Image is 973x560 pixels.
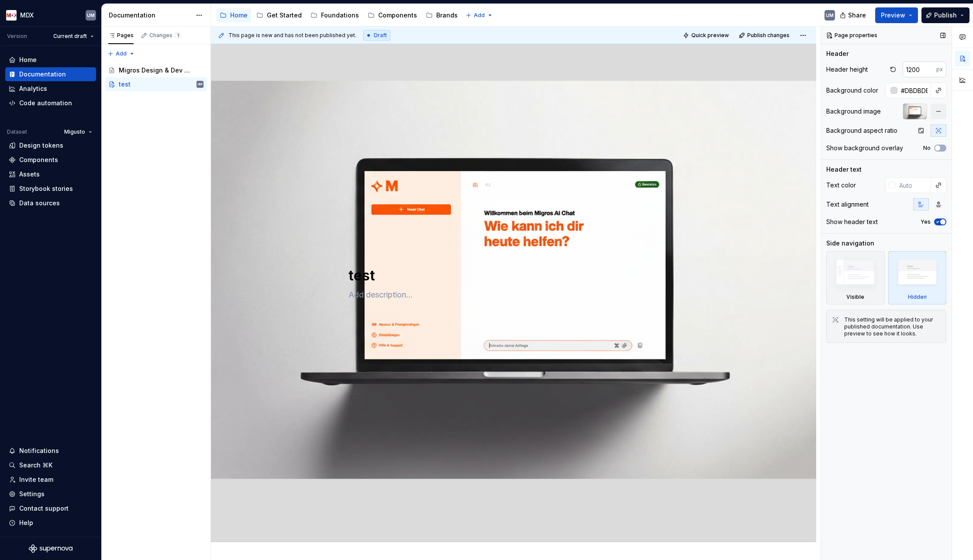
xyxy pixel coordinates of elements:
a: Brands [422,8,461,22]
div: Search ⌘K [19,461,52,470]
div: Text color [826,181,856,190]
div: Storybook stories [19,184,73,193]
a: Get Started [253,8,305,22]
a: Components [364,8,421,22]
button: Help [5,516,96,530]
button: Share [835,7,872,23]
p: px [936,66,943,73]
button: Publish [921,7,970,23]
button: Migusto [60,126,96,138]
div: Hidden [888,251,947,304]
button: Publish changes [736,29,794,41]
span: Publish [934,11,957,20]
div: Foundations [321,11,359,20]
a: Home [216,8,251,22]
div: Home [230,11,248,20]
label: Yes [921,218,931,225]
span: Add [474,12,485,19]
button: Add [105,48,138,60]
div: Get Started [267,11,302,20]
div: Design tokens [19,141,63,150]
span: Publish changes [747,32,790,39]
div: Pages [108,32,134,39]
svg: Supernova Logo [29,544,72,553]
a: Assets [5,167,96,181]
div: Brands [436,11,458,20]
div: Dataset [7,128,27,135]
div: Home [19,55,37,64]
div: Background aspect ratio [826,126,897,135]
div: Version [7,33,27,40]
div: Background color [826,86,878,95]
a: Design tokens [5,138,96,152]
input: Auto [896,177,931,193]
div: Components [378,11,417,20]
div: Text alignment [826,200,869,209]
a: Settings [5,487,96,501]
div: Analytics [19,84,47,93]
div: Migros Design & Dev Experience [119,66,191,75]
button: Notifications [5,444,96,458]
a: Code automation [5,96,96,110]
div: test [119,80,131,89]
img: e41497f2-3305-4231-9db9-dd4d728291db.png [6,10,17,21]
div: Documentation [19,70,66,79]
div: Components [19,156,58,164]
div: Side navigation [826,239,874,248]
a: Analytics [5,82,96,96]
input: Auto [897,83,931,98]
a: Data sources [5,196,96,210]
div: Header [826,49,849,58]
div: Show header text [826,218,878,226]
span: Share [848,11,866,20]
div: Background image [826,107,881,116]
button: Add [463,9,496,21]
div: Changes [149,32,181,39]
button: MDXUM [2,6,100,24]
a: Components [5,153,96,167]
div: Show background overlay [826,144,903,152]
div: Page tree [105,63,207,91]
a: Invite team [5,473,96,487]
label: No [923,145,931,152]
div: UM [826,12,834,19]
textarea: test [347,265,677,286]
a: Foundations [307,8,362,22]
span: This page is new and has not been published yet. [228,32,356,39]
div: Hidden [908,294,927,301]
div: Invite team [19,475,53,484]
div: Documentation [109,11,191,20]
a: testUM [105,77,207,91]
div: Visible [826,251,885,304]
span: 1 [174,32,181,39]
span: Current draft [53,33,87,40]
div: Data sources [19,199,60,207]
button: Current draft [49,30,98,42]
div: Header text [826,165,862,174]
div: Header height [826,65,868,74]
span: Quick preview [691,32,729,39]
div: Page tree [216,7,461,24]
span: Preview [881,11,905,20]
div: UM [87,12,95,19]
div: Code automation [19,99,72,107]
span: Migusto [64,128,85,135]
div: Assets [19,170,40,179]
a: Documentation [5,67,96,81]
span: Draft [374,32,387,39]
div: Help [19,519,33,527]
div: MDX [20,11,34,20]
span: Add [116,50,127,57]
a: Storybook stories [5,182,96,196]
a: Home [5,53,96,67]
button: Preview [875,7,918,23]
div: Visible [846,294,864,301]
button: Contact support [5,501,96,515]
div: UM [198,80,202,89]
button: Quick preview [680,29,733,41]
div: This setting will be applied to your published documentation. Use preview to see how it looks. [844,316,941,337]
div: Contact support [19,504,69,513]
div: Settings [19,490,45,498]
button: Search ⌘K [5,458,96,472]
